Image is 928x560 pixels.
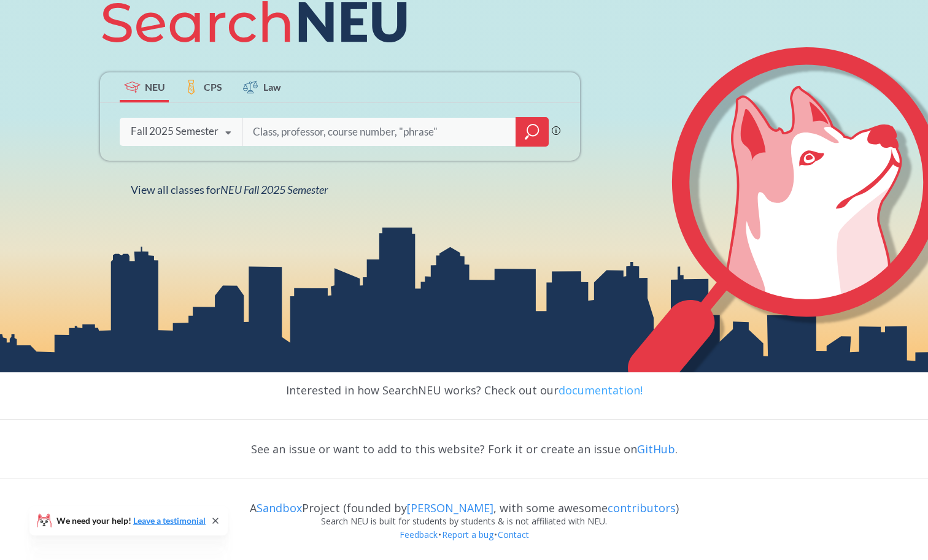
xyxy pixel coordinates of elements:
[257,501,302,515] a: Sandbox
[525,123,539,140] svg: magnifying glass
[204,80,222,94] span: CPS
[131,183,328,196] span: View all classes for
[497,529,530,540] a: Contact
[399,529,438,540] a: Feedback
[407,501,493,515] a: [PERSON_NAME]
[131,125,218,138] div: Fall 2025 Semester
[608,501,676,515] a: contributors
[516,117,549,147] div: magnifying glass
[441,529,494,540] a: Report a bug
[263,80,281,94] span: Law
[145,80,165,94] span: NEU
[637,442,675,456] a: GitHub
[252,119,507,145] input: Class, professor, course number, "phrase"
[559,383,643,397] a: documentation!
[220,183,328,196] span: NEU Fall 2025 Semester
